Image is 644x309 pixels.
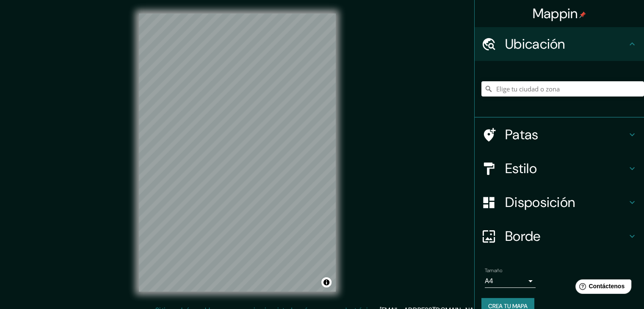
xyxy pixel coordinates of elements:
font: Mappin [533,5,578,22]
div: Ubicación [475,27,644,61]
button: Activar o desactivar atribución [321,277,332,287]
font: Ubicación [505,35,565,53]
canvas: Mapa [139,14,336,292]
font: Patas [505,126,539,143]
div: A4 [485,274,536,288]
font: Borde [505,227,541,245]
font: A4 [485,276,493,285]
img: pin-icon.png [579,11,586,18]
div: Patas [475,118,644,152]
div: Estilo [475,152,644,185]
font: Disposición [505,193,575,211]
div: Disposición [475,185,644,219]
font: Estilo [505,160,537,177]
font: Tamaño [485,267,502,274]
iframe: Lanzador de widgets de ayuda [569,276,635,300]
div: Borde [475,219,644,253]
input: Elige tu ciudad o zona [481,81,644,97]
